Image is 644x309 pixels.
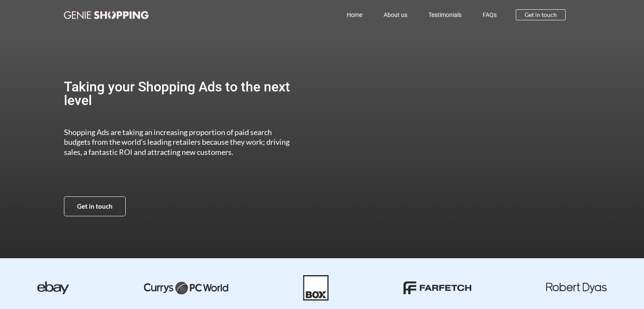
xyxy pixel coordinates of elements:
[64,80,298,107] h2: Taking your Shopping Ads to the next level
[516,9,566,20] a: Get in touch
[64,127,290,157] span: Shopping Ads are taking an increasing proportion of paid search budgets from the world’s leading ...
[64,196,126,216] a: Get in touch
[404,281,471,294] img: farfetch-01
[77,203,113,210] span: Get in touch
[64,11,149,19] img: genie-shopping-logo
[186,5,508,25] nav: Menu
[336,5,373,25] a: Home
[303,275,329,301] img: Box-01
[418,5,472,25] a: Testimonials
[373,5,418,25] a: About us
[525,12,557,18] span: Get in touch
[37,281,69,294] img: ebay-dark
[472,5,507,25] a: FAQs
[546,283,607,293] img: robert dyas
